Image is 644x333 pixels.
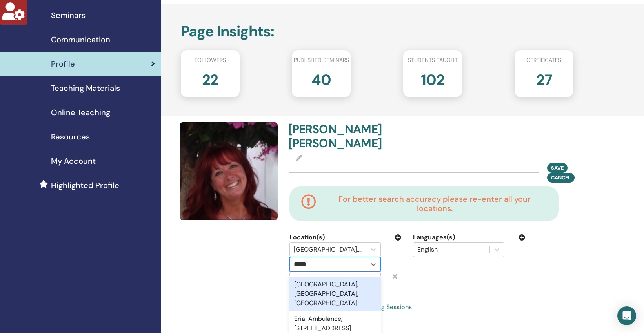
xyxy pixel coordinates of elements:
[51,179,119,191] span: Highlighted Profile
[51,107,110,118] span: Online Teaching
[547,173,575,183] button: Cancel
[51,9,86,21] span: Seminars
[408,56,458,64] span: Students taught
[51,58,75,70] span: Profile
[617,306,636,325] div: Open Intercom Messenger
[311,67,331,89] h2: 40
[421,67,444,89] h2: 102
[551,165,564,171] span: Save
[51,34,110,45] span: Communication
[289,233,325,242] span: Location(s)
[181,23,574,41] h2: Page Insights :
[51,131,90,143] span: Resources
[322,194,548,213] h4: For better search accuracy please re-enter all your locations.
[289,277,381,311] div: [GEOGRAPHIC_DATA], [GEOGRAPHIC_DATA], [GEOGRAPHIC_DATA]
[294,56,349,64] span: Published seminars
[202,67,218,89] h2: 22
[180,122,278,220] img: default.jpg
[547,163,568,173] button: Save
[51,82,120,94] span: Teaching Materials
[288,122,428,150] h4: [PERSON_NAME] [PERSON_NAME]
[413,233,455,242] span: Languages(s)
[536,67,552,89] h2: 27
[551,174,571,181] span: Cancel
[195,56,226,64] span: Followers
[51,155,96,167] span: My Account
[526,56,561,64] span: Certificates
